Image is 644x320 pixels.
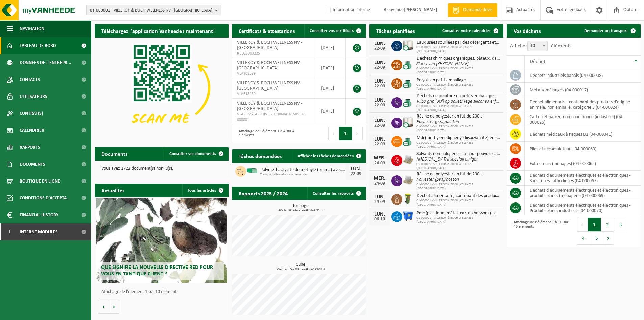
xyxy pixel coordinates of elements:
[237,51,311,56] span: RED25003225
[20,156,45,173] span: Documents
[416,83,500,91] span: 01-000001 - VILLEROY & BOCH WELLNESS [GEOGRAPHIC_DATA]
[461,7,494,14] span: Demande devis
[95,24,221,37] h2: Téléchargez l'application Vanheede+ maintenant!
[416,125,500,133] span: 01-000001 - VILLEROY & BOCH WELLNESS [GEOGRAPHIC_DATA]
[525,186,641,200] td: déchets d'équipements électriques et électroniques - produits blancs (ménagers) (04-000069)
[292,149,365,163] a: Afficher les tâches demandées
[86,5,221,15] button: 01-000001 - VILLEROY & BOCH WELLNESS NV - [GEOGRAPHIC_DATA]
[373,118,386,123] div: LUN.
[442,29,491,33] span: Consulter votre calendrier
[369,24,422,37] h2: Tâches planifiées
[20,207,58,223] span: Financial History
[235,126,295,141] div: Affichage de l'élément 1 à 4 sur 4 éléments
[232,187,294,200] h2: Rapports 2025 / 2024
[20,173,60,190] span: Boutique en ligne
[402,59,414,70] img: PB-OT-0200-CU
[95,38,229,138] img: Download de VHEPlus App
[416,211,500,216] span: Pmc (plastique, métal, carton boisson) (industriel)
[96,198,227,283] a: Que signifie la nouvelle directive RED pour vous en tant que client ?
[316,78,346,99] td: [DATE]
[437,24,503,38] a: Consulter votre calendrier
[402,77,414,89] img: PB-OT-0200-CU
[373,194,386,200] div: LUN.
[525,127,641,142] td: déchets médicaux à risques B2 (04-000041)
[416,157,478,162] i: [MEDICAL_DATA] spezialreiniger
[237,101,302,111] span: VILLEROY & BOCH WELLNESS NV - [GEOGRAPHIC_DATA]
[373,176,386,181] div: MER.
[416,114,500,119] span: Résine de polyester en fût de 200lt
[416,104,500,112] span: 01-000001 - VILLEROY & BOCH WELLNESS [GEOGRAPHIC_DATA]
[525,97,641,112] td: déchet alimentaire, contenant des produits d'origine animale, non emballé, catégorie 3 (04-000024)
[402,210,414,222] img: WB-1100-HPE-BE-01
[260,173,345,177] span: Transport aller-retour sur demande
[525,142,641,156] td: Piles et accumulateurs (04-000063)
[20,122,44,139] span: Calendrier
[590,231,603,245] button: 5
[416,151,500,157] span: Solvants non halogénés - à haut pouvoir calorifique en petits emballages (<200l)
[349,166,363,172] div: LUN.
[232,24,302,37] h2: Certificats & attestations
[316,58,346,78] td: [DATE]
[20,190,71,207] span: Conditions d'accepta...
[304,24,365,38] a: Consulter vos certificats
[525,171,641,186] td: déchets d'équipements électriques et électroniques - Sans tubes cathodiques (04-000067)
[416,40,500,45] span: Eaux usées souillées par des détergents et savons
[416,216,500,224] span: 01-000001 - VILLEROY & BOCH WELLNESS [GEOGRAPHIC_DATA]
[373,155,386,161] div: MER.
[402,154,414,166] img: LP-PA-00000-WDN-11
[416,119,459,124] i: Polyester (pes)/aceton
[402,193,414,205] img: WB-0060-HPE-GN-50
[20,105,43,122] span: Contrat(s)
[237,60,302,71] span: VILLEROY & BOCH WELLNESS NV - [GEOGRAPHIC_DATA]
[7,223,13,240] span: I
[260,167,345,173] span: Polyméthacrylate de méthyle (pmma) avec fibre de verre
[416,45,500,54] span: 01-000001 - VILLEROY & BOCH WELLNESS [GEOGRAPHIC_DATA]
[232,149,288,163] h2: Tâches demandées
[373,98,386,103] div: LUN.
[316,38,346,58] td: [DATE]
[373,79,386,84] div: LUN.
[577,231,590,245] button: 4
[373,60,386,65] div: LUN.
[588,218,601,231] button: 1
[352,127,363,140] button: Next
[416,172,500,177] span: Résine de polyester en fût de 200lt
[416,193,500,199] span: Déchet alimentaire, contenant des produits d'origine animale, non emballé, catég...
[307,187,365,200] a: Consulter les rapports
[404,7,437,13] strong: [PERSON_NAME]
[20,54,71,71] span: Données de l'entrepr...
[525,112,641,127] td: carton et papier, non-conditionné (industriel) (04-000026)
[527,41,548,51] span: 10
[373,200,386,205] div: 29-09
[507,24,547,37] h2: Vos déchets
[416,56,500,61] span: Déchets chimiques organiques, pâteux, dangereux
[416,183,500,191] span: 01-000001 - VILLEROY & BOCH WELLNESS [GEOGRAPHIC_DATA]
[235,267,366,271] span: 2024: 14,720 m3 - 2025: 10,860 m3
[339,127,352,140] button: 1
[402,174,414,186] img: LP-PA-00000-WDN-11
[101,166,222,171] p: Vous avez 1722 document(s) non lu(s).
[530,59,545,64] span: Déchet
[601,218,614,231] button: 2
[316,99,346,124] td: [DATE]
[416,61,469,66] i: Slurry van [PERSON_NAME]
[328,127,339,140] button: Previous
[525,83,641,97] td: métaux mélangés (04-000017)
[20,37,56,54] span: Tableau de bord
[237,40,302,50] span: VILLEROY & BOCH WELLNESS NV - [GEOGRAPHIC_DATA]
[510,43,571,49] label: Afficher éléments
[235,262,366,271] h3: Cube
[237,81,302,91] span: VILLEROY & BOCH WELLNESS NV - [GEOGRAPHIC_DATA]
[235,208,366,212] span: 2024: 486,021 t - 2025: 321,644 t
[416,67,500,75] span: 01-000001 - VILLEROY & BOCH WELLNESS [GEOGRAPHIC_DATA]
[169,152,216,156] span: Consulter vos documents
[373,65,386,70] div: 22-09
[182,184,228,197] a: Tous les articles
[579,24,640,38] a: Demander un transport
[402,96,414,108] img: PB-OT-0200-CU
[373,212,386,217] div: LUN.
[525,68,641,83] td: déchets industriels banals (04-000008)
[510,217,570,246] div: Affichage de l'élément 1 à 10 sur 46 éléments
[20,20,44,37] span: Navigation
[448,3,497,17] a: Demande devis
